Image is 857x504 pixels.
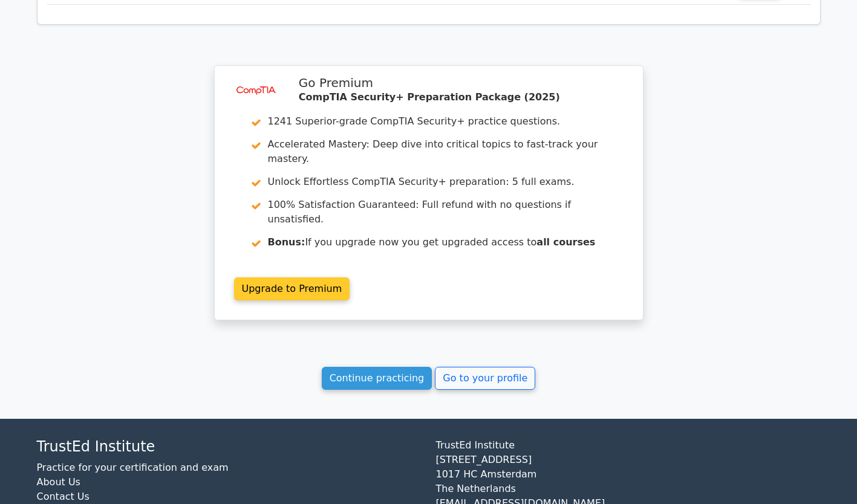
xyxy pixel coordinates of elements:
a: Continue practicing [322,367,432,390]
a: About Us [37,476,80,488]
h4: TrustEd Institute [37,438,422,456]
a: Go to your profile [435,367,535,390]
a: Contact Us [37,491,90,502]
a: Upgrade to Premium [234,277,350,300]
a: Practice for your certification and exam [37,462,229,473]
